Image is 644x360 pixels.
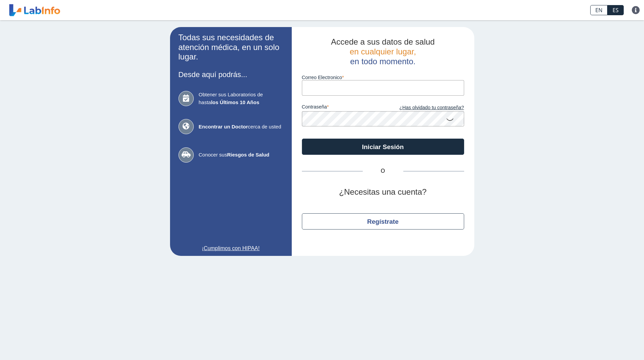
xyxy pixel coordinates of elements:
span: cerca de usted [199,123,283,131]
span: en cualquier lugar, [350,47,416,56]
label: contraseña [302,104,383,112]
button: Iniciar Sesión [302,139,464,155]
b: Riesgos de Salud [227,152,269,158]
label: Correo Electronico [302,75,464,80]
span: Conocer sus [199,151,283,159]
b: Encontrar un Doctor [199,124,248,129]
h2: Todas sus necesidades de atención médica, en un solo lugar. [178,33,283,62]
a: ¡Cumplimos con HIPAA! [178,244,283,253]
a: EN [590,5,607,15]
h3: Desde aquí podrás... [178,70,283,79]
button: Regístrate [302,213,464,230]
span: Accede a sus datos de salud [331,37,435,46]
span: en todo momento. [350,57,415,66]
span: O [363,167,403,175]
a: ES [607,5,624,15]
span: Obtener sus Laboratorios de hasta [199,91,283,106]
a: ¿Has olvidado tu contraseña? [383,104,464,112]
h2: ¿Necesitas una cuenta? [302,187,464,197]
b: los Últimos 10 Años [211,99,259,105]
